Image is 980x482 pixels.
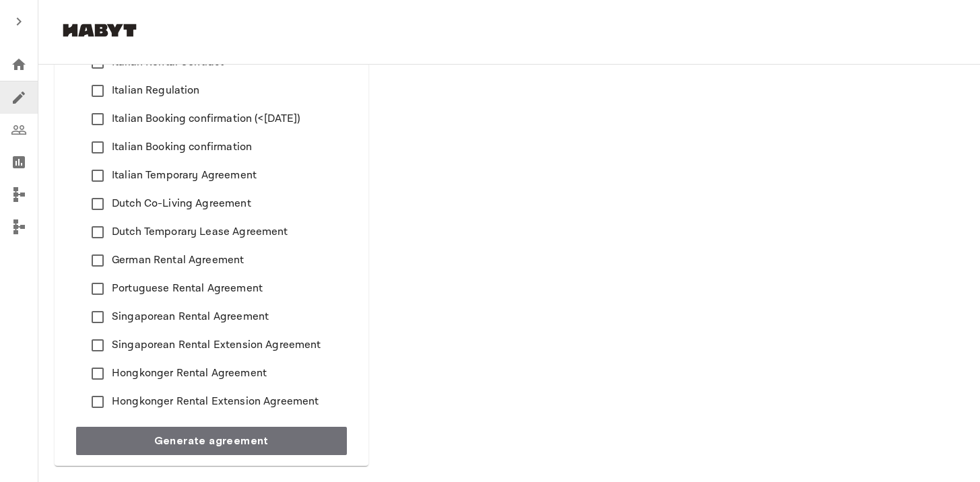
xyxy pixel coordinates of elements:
[59,24,140,37] img: Habyt
[112,196,251,212] span: Dutch Co-Living Agreement
[112,168,257,184] span: Italian Temporary Agreement
[112,281,263,297] span: Portuguese Rental Agreement
[112,337,321,353] span: Singaporean Rental Extension Agreement
[112,394,319,410] span: Hongkonger Rental Extension Agreement
[112,366,267,382] span: Hongkonger Rental Agreement
[112,309,269,325] span: Singaporean Rental Agreement
[112,83,200,99] span: Italian Regulation
[112,224,288,240] span: Dutch Temporary Lease Agreement
[112,111,301,127] span: Italian Booking confirmation (<[DATE])
[112,139,252,156] span: Italian Booking confirmation
[112,252,244,269] span: German Rental Agreement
